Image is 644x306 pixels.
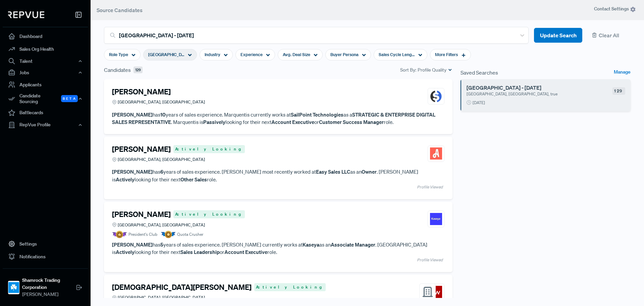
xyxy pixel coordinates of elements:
p: [GEOGRAPHIC_DATA], [GEOGRAPHIC_DATA], true [467,91,590,97]
strong: SailPoint Technologies [291,111,343,118]
strong: Owner [362,168,377,175]
span: Quota Crusher [177,231,203,237]
a: Battlecards [3,106,88,119]
img: Keller Williams Realty [430,286,442,298]
img: Shamrock Trading Corporation [8,282,19,293]
button: RepVue Profile [3,119,88,131]
p: has years of sales experience. Marquentis currently works at as a . Marquentis is looking for the... [112,111,444,126]
strong: Passively [203,119,225,125]
button: Talent [3,55,88,67]
span: Beta [61,95,78,102]
strong: Sales Leadership [180,249,220,255]
span: [GEOGRAPHIC_DATA], [GEOGRAPHIC_DATA] [118,294,205,301]
strong: [PERSON_NAME] [112,168,153,175]
span: 129 [133,67,143,74]
span: Saved Searches [461,69,498,77]
p: has years of sales experience. [PERSON_NAME] most recently worked at as an . [PERSON_NAME] is loo... [112,168,444,183]
strong: Easy Sales LLC [316,168,350,175]
span: 129 [612,87,625,95]
strong: Account Executive [224,249,267,255]
span: [PERSON_NAME] [22,291,76,298]
span: Actively Looking [173,145,245,153]
span: Contact Settings [594,5,636,12]
button: Update Search [534,28,582,43]
strong: Other Sales [180,176,207,183]
span: Candidates [104,66,131,74]
span: Actively Looking [254,283,326,291]
span: [DATE] [473,100,485,106]
strong: [PERSON_NAME] [112,241,153,248]
strong: [PERSON_NAME] [112,111,153,118]
article: Profile Viewed [112,183,444,191]
img: GovSpend [430,90,442,102]
span: [GEOGRAPHIC_DATA], [GEOGRAPHIC_DATA] [118,99,205,105]
strong: 10 [160,111,166,118]
strong: Actively [116,176,135,183]
h4: [PERSON_NAME] [112,87,171,96]
span: Role Type [109,51,128,58]
img: Kaseya [430,213,442,225]
button: Candidate Sourcing Beta [3,91,88,106]
img: Angi [430,147,442,160]
a: Settings [3,237,88,250]
h4: [PERSON_NAME] [112,210,171,219]
span: Buyer Persona [330,51,359,58]
h6: [GEOGRAPHIC_DATA] - [DATE] [467,85,604,91]
button: Clear All [588,28,631,43]
span: [GEOGRAPHIC_DATA], [GEOGRAPHIC_DATA] [118,222,205,228]
a: Manage [614,69,631,77]
img: Quota Badge [161,231,176,238]
strong: 6 [160,168,163,175]
span: Actively Looking [173,210,245,218]
a: Dashboard [3,30,88,43]
img: President Badge [112,231,127,238]
p: has years of sales experience. [PERSON_NAME] currently works at as an . [GEOGRAPHIC_DATA] is look... [112,241,444,256]
a: Sales Org Health [3,43,88,55]
article: Profile Viewed [112,256,444,264]
a: Shamrock Trading CorporationShamrock Trading Corporation[PERSON_NAME] [3,268,88,301]
strong: Customer Success Manager [319,119,384,125]
img: RepVue [8,11,44,18]
strong: Account Executive [271,119,314,125]
strong: 5 [160,241,163,248]
span: [GEOGRAPHIC_DATA], [GEOGRAPHIC_DATA] [148,51,184,58]
a: Notifications [3,250,88,263]
span: Industry [205,51,220,58]
strong: Actively [116,249,135,255]
span: Experience [240,51,263,58]
span: [GEOGRAPHIC_DATA], [GEOGRAPHIC_DATA] [118,156,205,163]
strong: Shamrock Trading Corporation [22,277,76,291]
div: Candidate Sourcing [3,91,88,106]
span: Profile Quality [418,67,446,74]
a: Applicants [3,78,88,91]
span: President's Club [128,231,157,237]
button: Jobs [3,67,88,78]
strong: Associate Manager [331,241,375,248]
span: Avg. Deal Size [283,51,310,58]
strong: Kaseya [303,241,319,248]
div: Sort By: [400,67,452,74]
span: Source Candidates [97,7,143,13]
h4: [PERSON_NAME] [112,145,171,154]
span: More Filters [435,51,458,58]
span: Sales Cycle Length [379,51,415,58]
h4: [DEMOGRAPHIC_DATA][PERSON_NAME] [112,283,252,292]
